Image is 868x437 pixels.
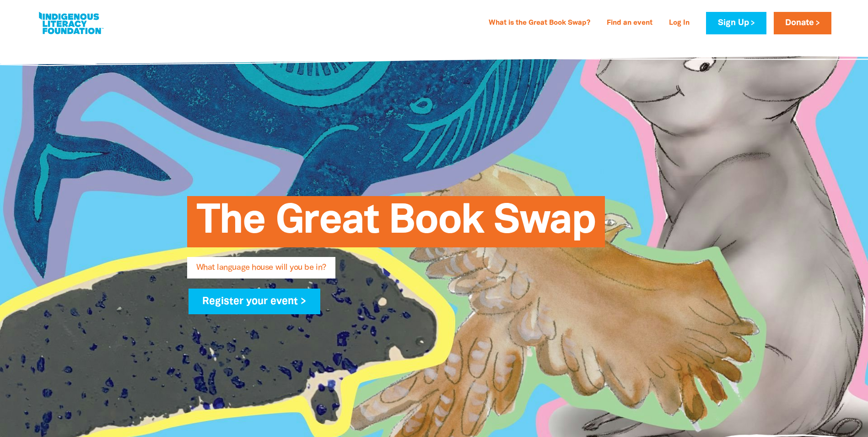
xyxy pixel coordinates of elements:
a: Find an event [601,16,658,31]
a: Log In [663,16,695,31]
span: The Great Book Swap [196,203,596,247]
span: What language house will you be in? [196,264,326,279]
a: Register your event > [189,289,321,314]
a: Donate [774,12,831,34]
a: What is the Great Book Swap? [483,16,596,31]
a: Sign Up [706,12,766,34]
